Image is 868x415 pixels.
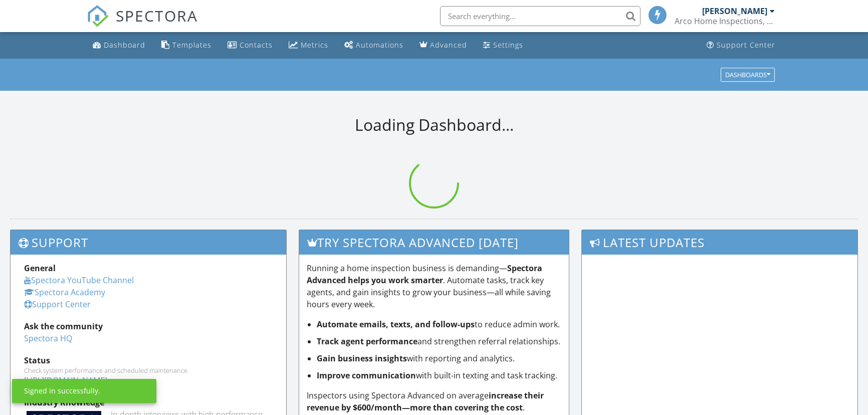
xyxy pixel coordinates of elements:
strong: Improve communication [317,370,416,381]
a: Dashboard [89,36,149,55]
input: Search everything... [440,6,640,26]
a: SPECTORA [87,14,198,35]
div: [PERSON_NAME] [702,6,767,16]
div: Contacts [240,40,273,50]
strong: increase their revenue by $600/month—more than covering the cost [307,390,544,413]
div: Check system performance and scheduled maintenance. [24,366,273,374]
strong: Spectora Advanced helps you work smarter [307,263,542,286]
div: Automations [356,40,403,50]
h3: Try spectora advanced [DATE] [299,230,569,255]
a: Spectora YouTube Channel [24,275,134,286]
a: [URL][DOMAIN_NAME] [24,375,107,386]
strong: Gain business insights [317,353,407,364]
div: Support Center [717,40,775,50]
img: The Best Home Inspection Software - Spectora [87,5,109,27]
div: Advanced [430,40,467,50]
div: Ask the community [24,320,273,332]
h3: Support [11,230,286,255]
a: Spectora Academy [24,287,105,298]
span: SPECTORA [116,5,198,26]
h3: Latest Updates [582,230,857,255]
strong: Automate emails, texts, and follow-ups [317,319,475,330]
a: Support Center [24,299,91,310]
a: Automations (Basic) [340,36,407,55]
div: Templates [172,40,211,50]
div: Dashboards [725,71,770,78]
strong: Track agent performance [317,336,417,347]
a: Spectora HQ [24,333,72,344]
div: Status [24,354,273,366]
div: Metrics [301,40,328,50]
a: Templates [157,36,215,55]
a: Support Center [703,36,779,55]
li: to reduce admin work. [317,318,561,330]
li: with reporting and analytics. [317,352,561,364]
a: Contacts [224,36,277,55]
div: Signed in successfully. [24,386,100,396]
strong: General [24,263,56,274]
li: and strengthen referral relationships. [317,335,561,347]
a: Advanced [415,36,471,55]
p: Inspectors using Spectora Advanced on average . [307,389,561,413]
p: Running a home inspection business is demanding— . Automate tasks, track key agents, and gain ins... [307,262,561,310]
a: Metrics [285,36,332,55]
a: Settings [479,36,527,55]
div: Settings [493,40,523,50]
div: Arco Home Inspections, LLC [675,16,775,26]
div: Dashboard [104,40,145,50]
li: with built-in texting and task tracking. [317,369,561,381]
button: Dashboards [721,68,775,82]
